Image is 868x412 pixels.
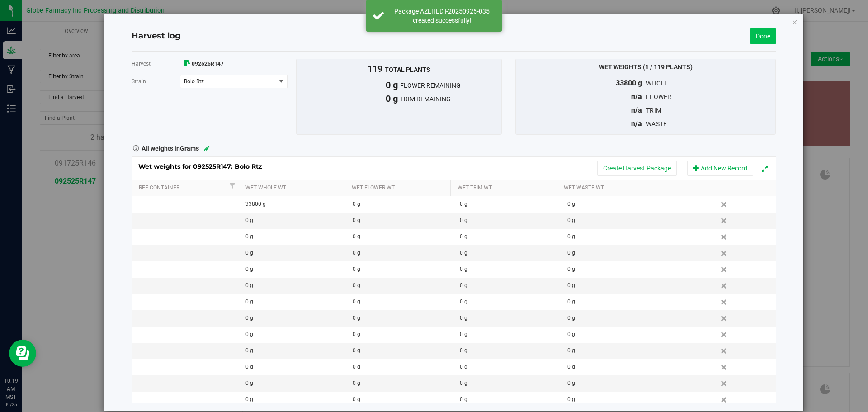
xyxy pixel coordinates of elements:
div: 0 g [567,379,668,388]
span: n/a [631,92,642,101]
span: flower [646,93,672,100]
div: 0 g [353,216,453,225]
a: Delete [718,215,731,227]
div: 0 g [567,232,668,241]
div: 0 g [353,395,453,404]
span: Strain [132,78,146,85]
div: 0 g [353,379,453,388]
div: 0 g [245,346,346,355]
button: Expand [758,162,771,175]
div: 0 g [245,395,346,404]
div: 0 g [245,232,346,241]
div: 0 g [353,249,453,257]
strong: All weights in [142,142,199,153]
a: Delete [718,378,731,389]
div: 0 g [353,314,453,322]
div: 0 g [460,363,560,371]
div: 0 g [460,298,560,306]
div: 0 g [567,216,668,225]
div: 33800 g [245,200,346,208]
a: Wet Waste Wt [564,185,659,192]
a: Delete [718,345,731,357]
span: Harvest [132,61,151,67]
div: 0 g [353,298,453,306]
div: 0 g [567,330,668,339]
div: 0 g [245,298,346,306]
span: Grams [180,145,199,152]
span: Bolo Rtz [184,78,269,85]
div: 0 g [460,395,560,404]
div: 0 g [353,363,453,371]
div: 0 g [567,249,668,257]
div: 0 g [460,314,560,322]
span: 0 g [297,78,400,92]
span: Wet weights for 092525R147: Bolo Rtz [138,162,271,170]
div: 0 g [245,314,346,322]
span: Wet Weights [599,63,642,71]
div: 0 g [460,265,560,274]
div: 0 g [460,379,560,388]
div: 0 g [567,281,668,290]
span: select [275,75,287,88]
a: Delete [718,231,731,243]
span: whole [646,80,668,87]
div: 0 g [353,200,453,208]
div: 0 g [460,232,560,241]
div: 0 g [460,216,560,225]
span: n/a [631,119,642,128]
div: 0 g [567,265,668,274]
h4: Harvest log [132,30,181,42]
div: 0 g [460,281,560,290]
a: Delete [718,199,731,210]
span: 119 [368,63,382,74]
button: Create Harvest Package [597,161,677,176]
div: 0 g [567,298,668,306]
iframe: Resource center [9,340,36,367]
div: 0 g [460,249,560,257]
span: trim remaining [400,95,501,104]
div: 0 g [245,281,346,290]
a: Delete [718,361,731,373]
div: 0 g [245,265,346,274]
div: 0 g [567,363,668,371]
div: 0 g [245,363,346,371]
div: 0 g [353,281,453,290]
div: 0 g [245,379,346,388]
div: Package AZEHEDT-20250925-035 created successfully! [389,7,495,25]
button: Add New Record [687,161,753,176]
span: 0 g [297,92,400,105]
div: 0 g [353,265,453,274]
a: Delete [718,394,731,406]
a: Filter [227,180,238,191]
span: trim [646,107,661,114]
div: 0 g [353,232,453,241]
div: 0 g [353,330,453,339]
div: 0 g [245,216,346,225]
div: 0 g [245,330,346,339]
span: flower remaining [400,81,501,90]
div: 0 g [245,249,346,257]
span: 092525R147 [192,61,224,67]
a: Wet Flower Wt [352,185,447,192]
span: (1 / 119 plants) [643,63,693,71]
span: 33800 g [616,79,642,87]
div: 0 g [353,346,453,355]
a: Wet Whole Wt [245,185,341,192]
a: Delete [718,313,731,324]
a: Done [750,28,776,44]
a: Delete [718,264,731,275]
span: waste [646,120,667,128]
div: 0 g [567,395,668,404]
div: 0 g [460,330,560,339]
a: Delete [718,329,731,341]
div: 0 g [567,200,668,208]
a: Delete [718,247,731,259]
a: Wet Trim Wt [458,185,553,192]
div: 0 g [460,200,560,208]
div: 0 g [567,314,668,322]
a: Delete [718,296,731,308]
a: Delete [718,280,731,292]
a: Ref Container [139,185,227,192]
div: 0 g [567,346,668,355]
div: 0 g [460,346,560,355]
